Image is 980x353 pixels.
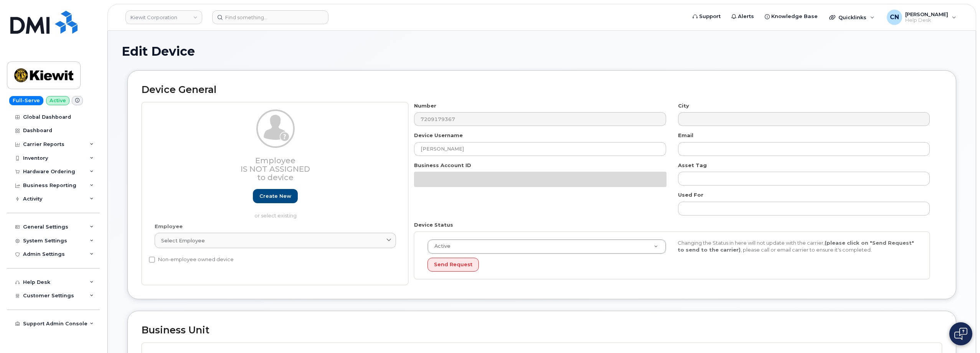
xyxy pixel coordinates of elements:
h2: Device General [142,85,942,95]
span: Is not assigned [241,164,310,174]
label: Device Username [414,132,463,139]
img: Open chat [954,328,967,340]
a: Active [428,240,666,254]
label: City [678,102,689,109]
a: Select employee [155,233,396,248]
button: Send Request [427,258,479,272]
h1: Edit Device [122,45,962,58]
span: Select employee [161,237,205,244]
span: to device [257,173,294,182]
h2: Business Unit [142,325,942,336]
h3: Employee [155,156,396,182]
label: Used For [678,191,703,199]
span: Active [430,243,450,250]
label: Asset Tag [678,162,707,169]
label: Non-employee owned device [149,255,234,264]
a: Create new [253,189,298,203]
label: Number [414,102,436,109]
p: or select existing [155,212,396,219]
label: Business Account ID [414,162,471,169]
label: Email [678,132,693,139]
label: Device Status [414,221,453,229]
label: Employee [155,223,183,230]
div: Changing the Status in here will not update with the carrier, , please call or email carrier to e... [672,239,922,254]
input: Non-employee owned device [149,257,155,263]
